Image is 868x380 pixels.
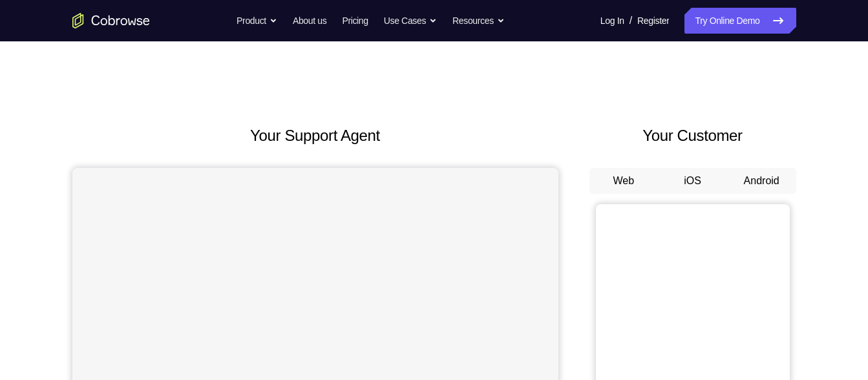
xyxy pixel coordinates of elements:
[727,168,796,194] button: Android
[237,8,277,34] button: Product
[658,168,727,194] button: iOS
[630,13,632,28] span: /
[342,8,368,34] a: Pricing
[452,8,505,34] button: Resources
[293,8,326,34] a: About us
[600,8,624,34] a: Log In
[589,168,659,194] button: Web
[72,13,150,28] a: Go to the home page
[637,8,669,34] a: Register
[384,8,437,34] button: Use Cases
[72,124,558,147] h2: Your Support Agent
[684,8,796,34] a: Try Online Demo
[589,124,796,147] h2: Your Customer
